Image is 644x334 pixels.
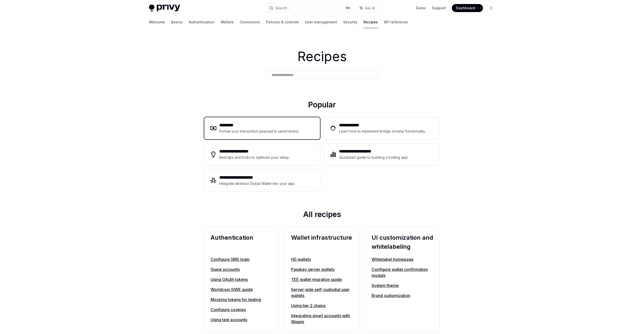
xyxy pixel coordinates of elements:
h2: Wallet infrastructure [291,233,353,251]
h2: UI customization and whitelabeling [372,233,433,251]
div: Best tips and tricks to optimize your setup. [219,154,290,160]
a: Whitelabel homepage [372,256,433,262]
a: API reference [384,16,408,28]
a: **** **** ***Learn how to implement bridge onramp functionality. [324,117,440,139]
span: Dashboard [456,6,475,11]
a: TEE wallet migration guide [291,276,353,282]
a: Using OAuth tokens [211,276,272,282]
div: Quickstart guide to building a trading app. [339,154,409,160]
a: Basics [171,16,183,28]
a: User management [305,16,337,28]
a: Integrating smart accounts with Wagmi [291,313,353,325]
h2: Popular [204,100,440,111]
img: light logo [149,5,180,12]
a: Using test accounts [211,317,272,323]
button: Ask AI [356,4,378,13]
div: Learn how to implement bridge onramp functionality. [339,128,427,134]
button: Search...⌘K [266,4,354,13]
a: Configure wallet confirmation modals [372,266,433,278]
a: Authentication [189,16,215,28]
a: Demo [416,6,426,11]
h2: Authentication [211,233,272,251]
a: Welcome [149,16,165,28]
a: Configure SMS login [211,256,272,262]
a: **** ****Format your transaction payload to send tokens. [204,117,320,139]
a: Security [343,16,357,28]
a: Server-side self-custodial user wallets [291,286,353,299]
a: Support [432,6,446,11]
a: HD wallets [291,256,353,262]
a: Mocking tokens for testing [211,297,272,303]
a: Configure cookies [211,307,272,313]
a: Dashboard [452,4,483,12]
a: Using tier 2 chains [291,303,353,309]
a: Passkey server wallets [291,266,353,272]
div: Integrate Abstract Global Wallet into your app. [219,181,296,187]
a: Brand customization [372,293,433,299]
h2: All recipes [204,210,440,221]
button: Toggle dark mode [487,4,495,12]
a: Wallets [221,16,234,28]
a: Policies & controls [266,16,299,28]
span: Ask AI [365,6,375,11]
div: Search... [275,5,289,11]
div: Format your transaction payload to send tokens. [219,128,300,134]
a: Guest accounts [211,266,272,272]
span: ⌘ K [345,6,351,10]
a: System theme [372,282,433,288]
a: Connectors [240,16,260,28]
a: Worldcoin SIWE guide [211,286,272,293]
a: Recipes [364,16,378,28]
